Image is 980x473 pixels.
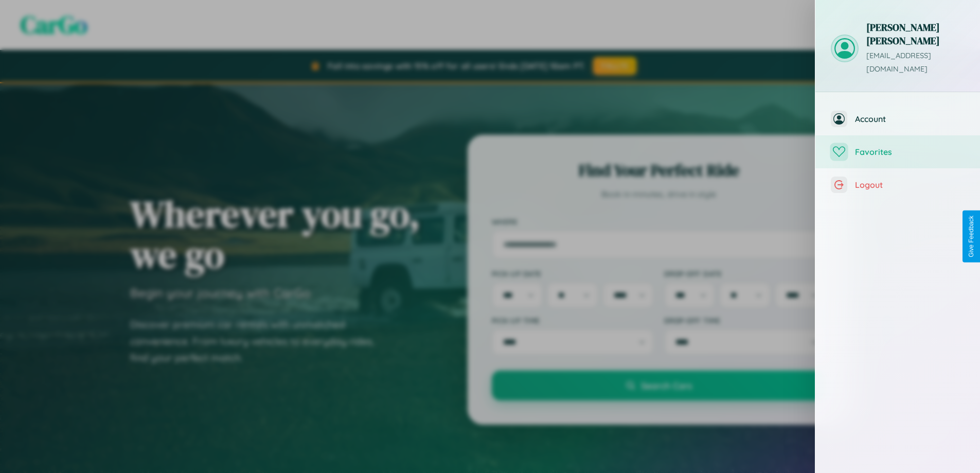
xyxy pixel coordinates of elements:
[855,114,965,124] span: Account
[866,49,965,76] p: [EMAIL_ADDRESS][DOMAIN_NAME]
[968,216,975,257] div: Give Feedback
[866,21,965,47] h3: [PERSON_NAME] [PERSON_NAME]
[815,135,980,168] button: Favorites
[855,180,965,190] span: Logout
[855,147,965,157] span: Favorites
[815,102,980,135] button: Account
[815,168,980,201] button: Logout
